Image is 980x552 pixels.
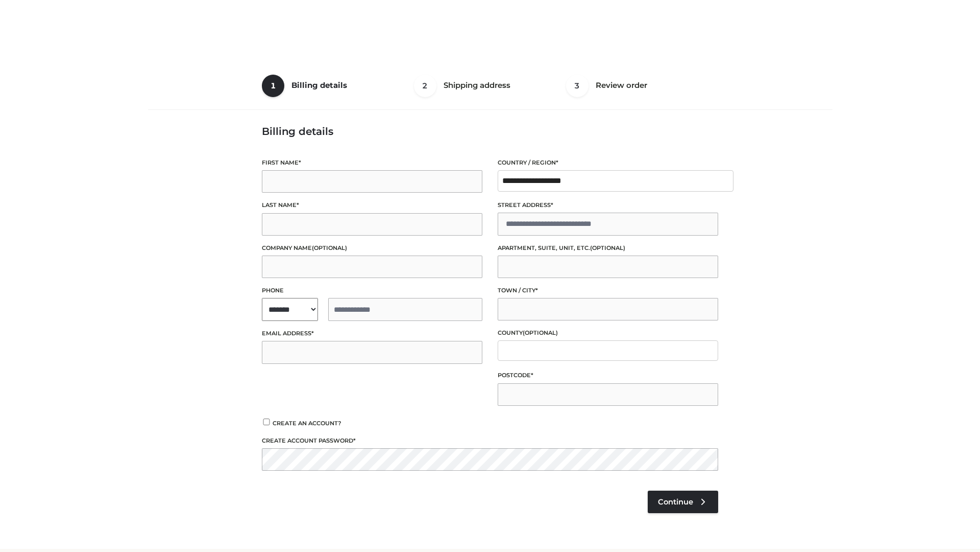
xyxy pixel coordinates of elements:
label: Country / Region [498,158,718,168]
label: Town / City [498,286,718,295]
h3: Billing details [262,125,718,137]
input: Create an account? [262,419,271,425]
a: Continue [648,491,718,513]
span: (optional) [523,329,558,336]
span: (optional) [590,244,625,251]
label: County [498,328,718,338]
span: Continue [658,497,693,507]
span: 1 [262,75,284,97]
label: Apartment, suite, unit, etc. [498,243,718,253]
label: Create account password [262,436,718,446]
label: Postcode [498,371,718,380]
span: 2 [414,75,436,97]
span: Billing details [291,80,347,90]
span: 3 [566,75,589,97]
label: Last name [262,200,482,210]
label: Email address [262,329,482,338]
span: (optional) [312,244,347,251]
label: Phone [262,286,482,295]
span: Review order [596,80,647,90]
label: Company name [262,243,482,253]
label: First name [262,158,482,168]
span: Shipping address [444,80,510,90]
label: Street address [498,200,718,210]
span: Create an account? [273,420,341,427]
